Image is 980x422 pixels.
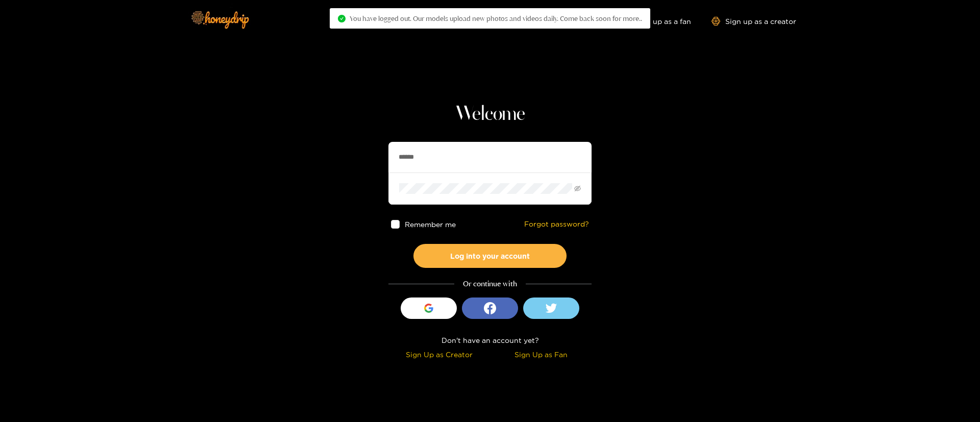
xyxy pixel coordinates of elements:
span: eye-invisible [574,185,581,192]
h1: Welcome [388,102,592,127]
span: check-circle [338,15,346,22]
a: Forgot password? [524,220,589,229]
span: You have logged out. Our models upload new photos and videos daily. Come back soon for more.. [350,14,642,22]
a: Sign up as a fan [621,17,691,26]
div: Or continue with [388,278,592,290]
span: Remember me [405,220,456,228]
div: Sign Up as Fan [493,349,589,360]
a: Sign up as a creator [712,17,796,26]
div: Sign Up as Creator [391,349,487,360]
button: Log into your account [413,244,567,268]
div: Don't have an account yet? [388,334,592,346]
